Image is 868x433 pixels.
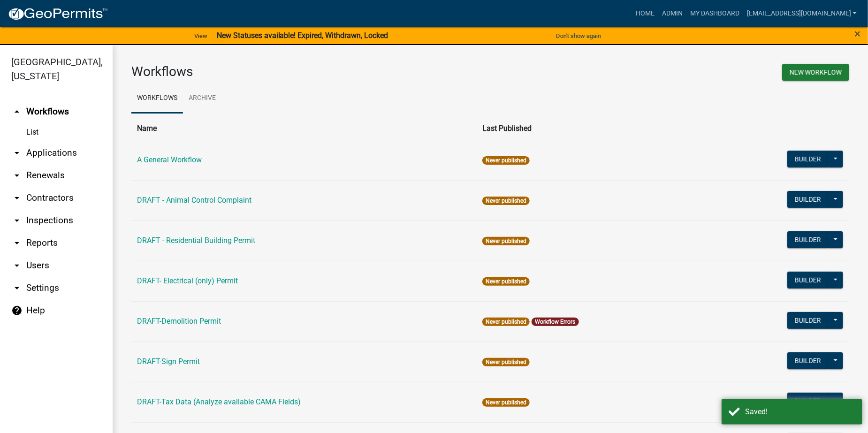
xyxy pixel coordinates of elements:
[482,318,530,326] span: Never published
[137,317,221,326] a: DRAFT-Demolition Permit
[782,64,849,81] button: New Workflow
[745,406,855,418] div: Saved!
[11,260,23,271] i: arrow_drop_down
[787,191,829,208] button: Builder
[131,84,183,114] a: Workflows
[190,28,211,44] a: View
[183,84,221,114] a: Archive
[658,5,686,23] a: Admin
[482,197,530,205] span: Never published
[787,231,829,248] button: Builder
[137,357,200,366] a: DRAFT-Sign Permit
[137,155,202,164] a: A General Workflow
[11,192,23,204] i: arrow_drop_down
[217,31,388,40] strong: New Statuses available! Expired, Withdrawn, Locked
[535,319,576,325] a: Workflow Errors
[11,147,23,159] i: arrow_drop_down
[482,237,530,245] span: Never published
[743,5,860,23] a: [EMAIL_ADDRESS][DOMAIN_NAME]
[855,28,861,39] button: Close
[137,236,255,245] a: DRAFT - Residential Building Permit
[787,312,829,329] button: Builder
[855,27,861,40] span: ×
[11,106,23,117] i: arrow_drop_up
[632,5,658,23] a: Home
[11,170,23,181] i: arrow_drop_down
[482,277,530,286] span: Never published
[787,151,829,167] button: Builder
[137,397,301,406] a: DRAFT-Tax Data (Analyze available CAMA Fields)
[11,305,23,316] i: help
[787,352,829,369] button: Builder
[787,272,829,289] button: Builder
[137,276,238,285] a: DRAFT- Electrical (only) Permit
[552,28,605,44] button: Don't show again
[482,156,530,165] span: Never published
[482,358,530,366] span: Never published
[137,196,251,205] a: DRAFT - Animal Control Complaint
[482,398,530,407] span: Never published
[11,237,23,249] i: arrow_drop_down
[131,117,477,140] th: Name
[11,282,23,294] i: arrow_drop_down
[686,5,743,23] a: My Dashboard
[477,117,715,140] th: Last Published
[11,215,23,226] i: arrow_drop_down
[131,64,483,80] h3: Workflows
[787,393,829,410] button: Builder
